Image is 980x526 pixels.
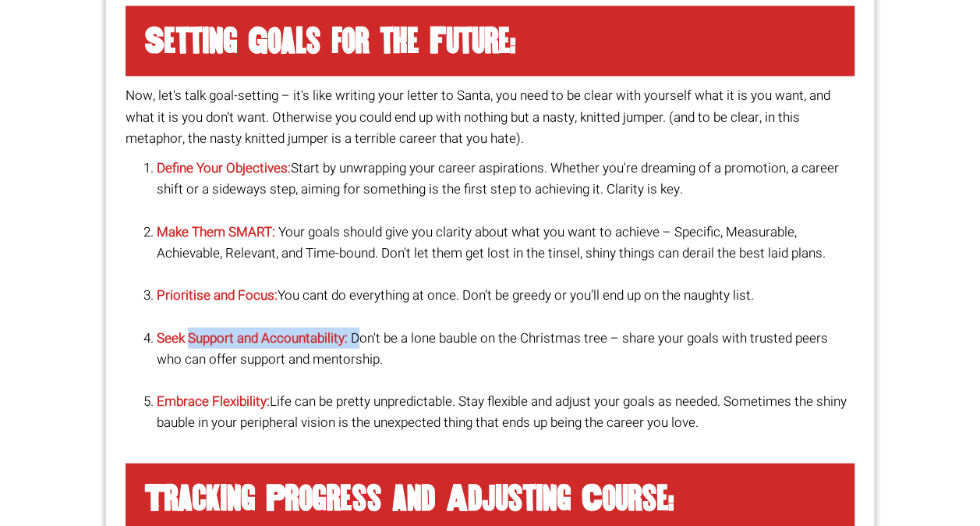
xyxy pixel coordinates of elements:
strong: Seek Support and Accountability: [157,329,348,348]
li: Don't be a lone bauble on the Christmas tree – share your goals with trusted peers who can offer ... [157,328,854,392]
li: Your goals should give you clarity about what you want to achieve – Specific, Measurable, Achieva... [157,222,854,286]
li: Start by unwrapping your career aspirations. Whether you're dreaming of a promotion, a career shi... [157,158,854,222]
strong: Embrace Flexibility: [157,392,270,411]
p: Now, let's talk goal-setting – it's like writing your letter to Santa, you need to be clear with ... [126,85,854,149]
li: You cant do everything at once. Don’t be greedy or you’ll end up on the naughty list. [157,285,854,327]
strong: Setting Goals for the Future: [145,22,517,60]
strong: Prioritise and Focus: [157,286,278,305]
strong: Make Them SMART: [157,222,275,242]
strong: Tracking Progress and Adjusting Course: [145,479,675,517]
strong: Define Your Objectives: [157,158,291,178]
li: Life can be pretty unpredictable. Stay flexible and adjust your goals as needed. Sometimes the sh... [157,391,854,455]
